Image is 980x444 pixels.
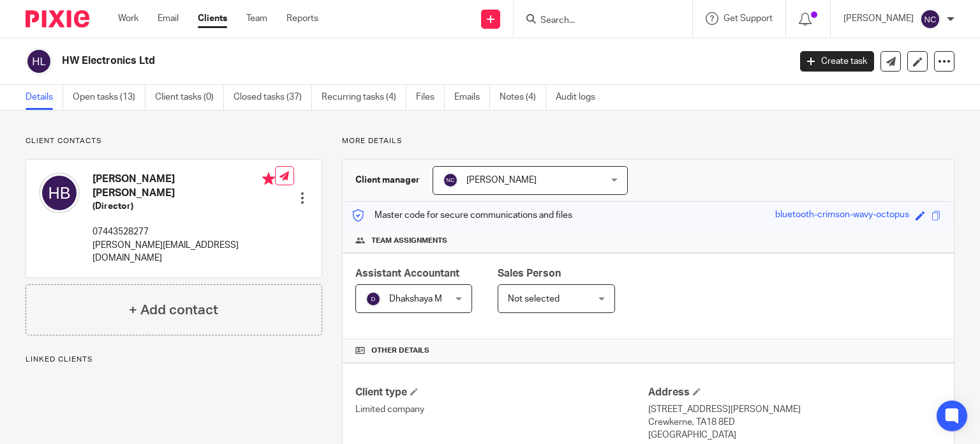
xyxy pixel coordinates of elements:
[26,355,322,365] p: Linked clients
[93,239,275,265] p: [PERSON_NAME][EMAIL_ADDRESS][DOMAIN_NAME]
[355,386,648,399] h4: Client type
[454,85,490,110] a: Emails
[800,51,874,72] a: Create task
[648,403,941,416] p: [STREET_ADDRESS][PERSON_NAME]
[648,416,941,429] p: Crewkerne, TA18 8ED
[500,85,546,110] a: Notes (4)
[371,346,429,356] span: Other details
[26,136,322,146] p: Client contacts
[352,209,572,222] p: Master code for secure communications and files
[93,172,275,200] h4: [PERSON_NAME] [PERSON_NAME]
[371,236,447,246] span: Team assignments
[158,12,179,25] a: Email
[26,85,63,110] a: Details
[539,15,654,27] input: Search
[443,172,458,188] img: svg%3E
[355,174,420,187] h3: Client manager
[118,12,138,25] a: Work
[648,429,941,441] p: [GEOGRAPHIC_DATA]
[286,12,318,25] a: Reports
[508,295,560,303] span: Not selected
[389,295,442,303] span: Dhakshaya M
[39,172,80,213] img: svg%3E
[355,403,648,416] p: Limited company
[416,85,445,110] a: Files
[129,300,218,320] h4: + Add contact
[234,85,312,110] a: Closed tasks (37)
[198,12,227,25] a: Clients
[62,54,637,68] h2: HW Electronics Ltd
[246,12,267,25] a: Team
[322,85,406,110] a: Recurring tasks (4)
[920,9,940,29] img: svg%3E
[262,172,275,185] i: Primary
[93,200,275,213] h5: (Director)
[724,14,773,23] span: Get Support
[498,268,561,279] span: Sales Person
[648,386,941,399] h4: Address
[466,176,537,185] span: [PERSON_NAME]
[355,268,459,279] span: Assistant Accountant
[26,48,52,75] img: svg%3E
[843,12,914,25] p: [PERSON_NAME]
[342,136,954,146] p: More details
[26,10,89,27] img: Pixie
[73,85,145,110] a: Open tasks (13)
[366,291,381,307] img: svg%3E
[556,85,605,110] a: Audit logs
[93,226,275,238] p: 07443528277
[155,85,224,110] a: Client tasks (0)
[775,208,909,223] div: bluetooth-crimson-wavy-octopus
